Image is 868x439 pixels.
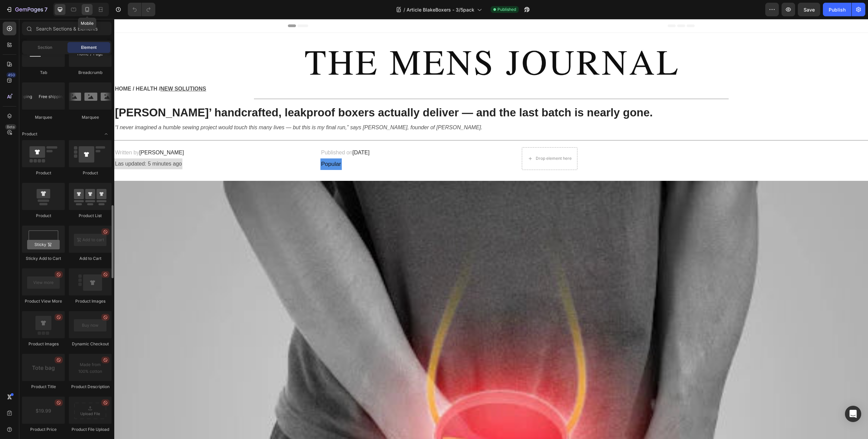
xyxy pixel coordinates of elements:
div: Tab [22,70,65,76]
button: 7 [3,3,51,16]
div: Sticky Add to Cart [22,255,65,262]
button: Save [798,3,820,16]
span: Save [804,7,815,13]
div: Breadcrumb [69,70,112,76]
div: Product File Upload [69,426,112,433]
div: Drop element here [421,137,457,142]
div: Marquee [22,114,65,120]
span: / [403,6,405,13]
span: Article BlakeBoxers - 3/5pack [407,6,474,13]
div: Publish [829,6,846,13]
span: Product [22,131,37,137]
u: NEW SOLUTIONS [46,67,92,73]
div: Dynamic Checkout [69,341,112,347]
div: Marquee [69,114,112,120]
p: Published on [207,129,406,139]
div: Product Images [69,298,112,304]
input: Search Sections & Elements [22,22,112,35]
img: gempages_580660484269671337-6e1f2ead-8ab9-48ff-af21-4882070441a5.jpg [179,30,575,59]
span: [PERSON_NAME] [25,131,70,136]
p: Written by [1,129,200,139]
div: Product Price [22,426,65,433]
div: Product View More [22,298,65,304]
span: Section [38,44,52,51]
div: Product Description [69,384,112,390]
p: Las updated: 5 minutes ago [1,140,67,150]
div: Product [69,170,112,176]
div: Beta [5,124,16,130]
p: Popular [207,140,227,151]
div: Product Title [22,384,65,390]
div: Open Intercom Messenger [845,406,861,422]
div: 450 [6,72,16,78]
div: Product List [69,213,112,219]
span: Toggle open [101,129,112,139]
iframe: Design area [114,19,868,439]
i: “I never imagined a humble sewing project would touch this many lives — but this is my final run,... [1,106,368,111]
div: Undo/Redo [128,3,155,16]
span: Element [81,44,97,51]
span: Published [497,6,516,13]
strong: HOME / HEALTH / [1,67,92,73]
p: 7 [44,5,47,14]
div: Product [22,170,65,176]
div: Product [22,213,65,219]
div: Add to Cart [69,255,112,262]
button: Publish [823,3,851,16]
span: [DATE] [238,131,255,136]
div: Product Images [22,341,65,347]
